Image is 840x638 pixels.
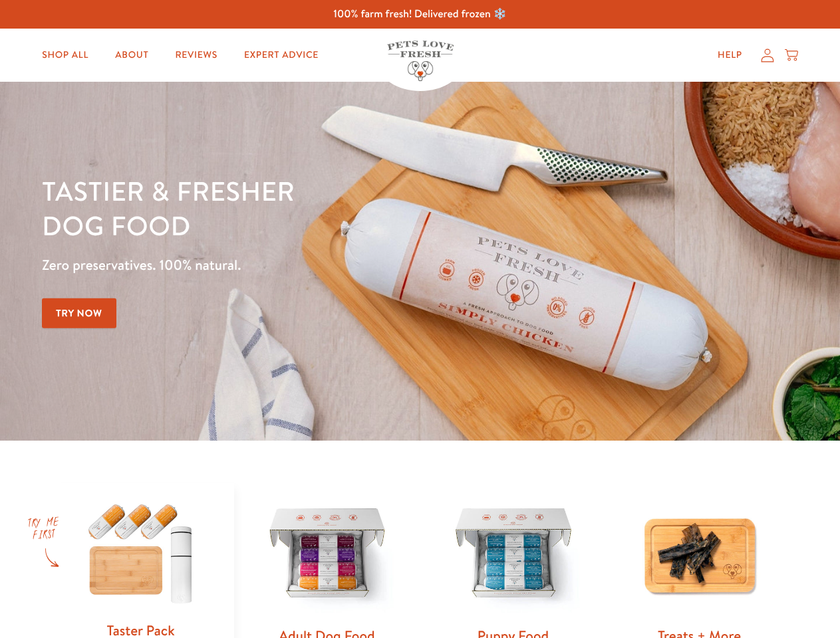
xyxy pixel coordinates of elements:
a: Help [707,42,753,68]
a: Reviews [164,42,227,68]
a: Shop All [31,42,99,68]
p: Zero preservatives. 100% natural. [42,253,546,277]
img: Pets Love Fresh [387,41,454,81]
a: About [104,42,159,68]
h1: Tastier & fresher dog food [42,173,546,243]
a: Expert Advice [233,42,329,68]
a: Try Now [42,298,116,328]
